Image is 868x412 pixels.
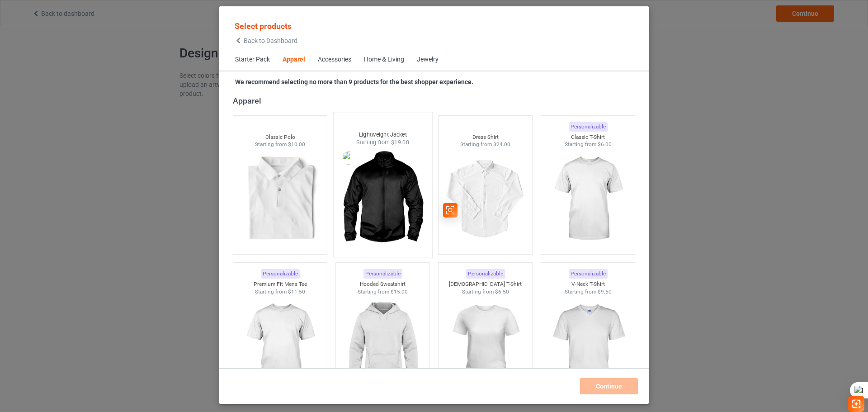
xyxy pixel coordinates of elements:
[439,141,533,148] div: Starting from
[391,289,408,295] span: $15.00
[334,138,432,146] div: Starting from
[445,148,526,250] img: regular.jpg
[240,148,321,250] img: regular.jpg
[439,280,533,288] div: [DEMOGRAPHIC_DATA] T-Shirt
[342,151,355,165] div: Alibaba Image Search
[240,295,321,397] img: regular.jpg
[235,21,292,31] span: Select products
[235,78,473,85] strong: We recommend selecting no more than 9 products for the best shopper experience.
[541,141,635,148] div: Starting from
[598,289,612,295] span: $9.50
[439,133,533,141] div: Dress Shirt
[229,49,276,71] span: Starter Pack
[233,141,327,148] div: Starting from
[547,148,628,250] img: regular.jpg
[336,288,430,296] div: Starting from
[598,141,612,147] span: $6.00
[391,139,409,146] span: $19.00
[547,295,628,397] img: regular.jpg
[342,295,423,397] img: regular.jpg
[244,37,297,44] span: Back to Dashboard
[364,55,404,64] div: Home & Living
[541,133,635,141] div: Classic T-Shirt
[340,147,425,253] img: regular.jpg
[541,280,635,288] div: V-Neck T-Shirt
[336,280,430,288] div: Hooded Sweatshirt
[466,269,505,279] div: Personalizable
[493,141,510,147] span: $24.00
[342,151,355,165] img: upload-icon.svg
[283,55,305,64] div: Apparel
[541,288,635,296] div: Starting from
[288,289,305,295] span: $11.50
[417,55,439,64] div: Jewelry
[334,131,432,138] div: Lightweight Jacket
[439,288,533,296] div: Starting from
[318,55,351,64] div: Accessories
[495,289,509,295] span: $6.50
[363,269,402,279] div: Personalizable
[445,295,526,397] img: regular.jpg
[233,280,327,288] div: Premium Fit Mens Tee
[233,133,327,141] div: Classic Polo
[233,288,327,296] div: Starting from
[569,269,608,279] div: Personalizable
[261,269,300,279] div: Personalizable
[569,122,608,132] div: Personalizable
[233,95,639,106] div: Apparel
[288,141,305,147] span: $10.00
